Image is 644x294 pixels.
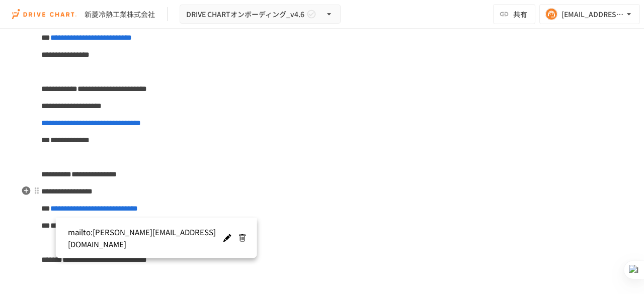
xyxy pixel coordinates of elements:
[561,8,624,21] div: [EMAIL_ADDRESS][DOMAIN_NAME]
[513,9,527,20] span: 共有
[68,226,228,250] a: mailto:[PERSON_NAME][EMAIL_ADDRESS][DOMAIN_NAME]
[493,4,535,24] button: 共有
[539,4,640,24] button: [EMAIL_ADDRESS][DOMAIN_NAME]
[12,6,76,22] img: i9VDDS9JuLRLX3JIUyK59LcYp6Y9cayLPHs4hOxMB9W
[85,9,155,20] div: 新菱冷熱工業株式会社
[186,8,304,21] span: DRIVE CHARTオンボーディング_v4.6
[180,5,341,24] button: DRIVE CHARTオンボーディング_v4.6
